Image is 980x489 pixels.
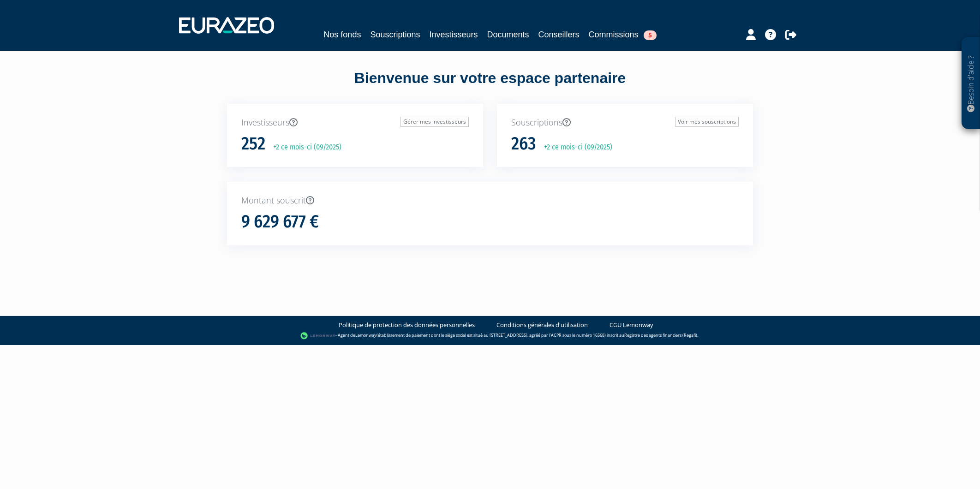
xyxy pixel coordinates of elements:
img: logo-lemonway.png [300,331,336,340]
p: Besoin d'aide ? [966,42,976,125]
p: Investisseurs [241,117,469,129]
a: Souscriptions [370,28,420,41]
a: Documents [487,28,529,41]
div: - Agent de (établissement de paiement dont le siège social est situé au [STREET_ADDRESS], agréé p... [9,331,971,340]
a: Registre des agents financiers (Regafi) [624,332,697,338]
div: Bienvenue sur votre espace partenaire [220,68,760,104]
p: Montant souscrit [241,195,739,207]
a: Investisseurs [429,28,478,41]
a: Voir mes souscriptions [675,117,739,127]
a: Gérer mes investisseurs [400,117,469,127]
a: Nos fonds [323,28,361,41]
h1: 9 629 677 € [241,212,319,232]
a: Conseillers [538,28,580,41]
a: CGU Lemonway [610,321,653,329]
a: Lemonway [355,332,376,338]
h1: 252 [241,134,265,154]
p: +2 ce mois-ci (09/2025) [538,142,612,153]
h1: 263 [511,134,536,154]
p: +2 ce mois-ci (09/2025) [267,142,341,153]
a: Conditions générales d'utilisation [496,321,588,329]
p: Souscriptions [511,117,739,129]
a: Politique de protection des données personnelles [339,321,475,329]
img: 1732889491-logotype_eurazeo_blanc_rvb.png [179,17,274,34]
span: 5 [644,30,657,40]
a: Commissions5 [589,28,657,41]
